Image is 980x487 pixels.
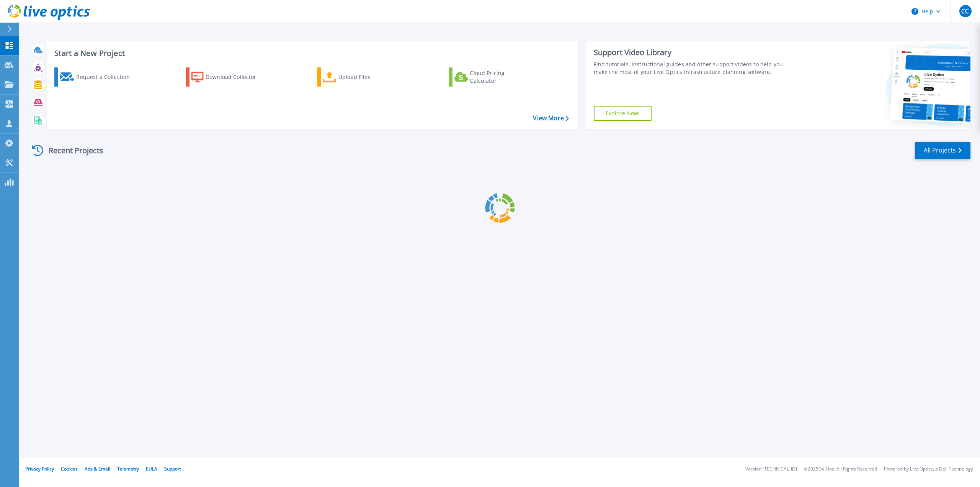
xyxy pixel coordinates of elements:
div: Recent Projects [29,141,114,160]
a: Download Collector [186,67,271,87]
h3: Start a New Project [54,49,568,57]
div: Cloud Pricing Calculator [470,69,531,85]
a: Upload Files [317,67,403,87]
a: Support [164,466,181,472]
div: Find tutorials, instructional guides and other support videos to help you make the most of your L... [594,61,792,76]
div: Support Video Library [594,48,792,57]
span: CC [961,8,969,14]
a: Cloud Pricing Calculator [449,67,534,87]
a: Cookies [61,466,78,472]
a: EULA [146,466,157,472]
a: Explore Now! [594,106,652,121]
a: Privacy Policy [25,466,54,472]
a: Request a Collection [54,67,140,87]
a: Telemetry [117,466,139,472]
a: View More [533,115,568,122]
li: Powered by Live Optics, a Dell Technology [884,467,973,472]
a: All Projects [915,142,970,159]
li: © 2025 Dell Inc. All Rights Reserved [804,467,877,472]
div: Upload Files [338,69,400,85]
div: Download Collector [206,69,267,85]
a: Ads & Email [85,466,110,472]
li: Version: [TECHNICAL_ID] [745,467,797,472]
div: Request a Collection [76,69,137,85]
